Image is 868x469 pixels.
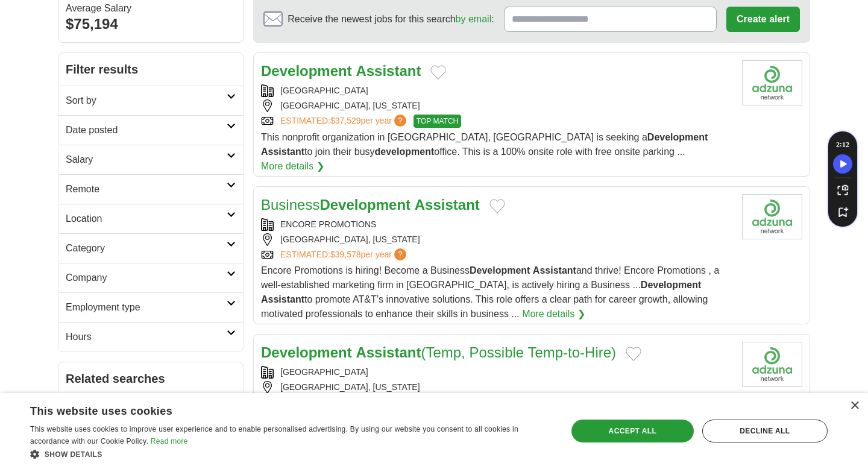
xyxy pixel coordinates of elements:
img: Company logo [742,342,802,387]
strong: Assistant [261,294,304,304]
a: Hours [58,322,243,351]
button: Add to favorite jobs [430,65,446,80]
strong: Development [641,280,701,290]
div: This website uses cookies [30,400,521,418]
span: Receive the newest jobs for this search : [288,12,494,27]
div: Show details [30,448,552,460]
strong: Development [261,63,352,79]
a: Development Assistant [261,63,421,79]
h2: Employment type [66,300,227,315]
strong: Assistant [415,197,480,213]
span: $39,578 [330,250,361,259]
h2: Location [66,212,227,226]
h2: Hours [66,330,227,344]
div: [GEOGRAPHIC_DATA] [261,84,732,97]
strong: Assistant [533,265,576,275]
span: Show details [45,450,102,459]
h2: Date posted [66,123,227,137]
h2: Related searches [66,370,236,388]
strong: development [375,146,435,157]
a: Location [58,204,243,233]
a: BusinessDevelopment Assistant [261,197,480,213]
strong: Assistant [356,63,421,79]
a: by email [456,14,492,24]
a: Development Assistant(Temp, Possible Temp-to-Hire) [261,344,616,360]
div: [GEOGRAPHIC_DATA], [US_STATE] [261,381,732,394]
a: More details ❯ [522,307,585,321]
button: Add to favorite jobs [489,199,505,213]
a: More details ❯ [261,159,324,174]
strong: Assistant [356,344,421,360]
div: [GEOGRAPHIC_DATA] [261,366,732,379]
h2: Remote [66,182,227,197]
img: Company logo [742,194,802,239]
a: Category [58,233,243,263]
h2: Sort by [66,93,227,108]
span: Encore Promotions is hiring! Become a Business and thrive! Encore Promotions , a well-established... [261,265,719,319]
strong: Development [470,265,530,275]
h2: Salary [66,153,227,167]
div: Close [850,401,859,411]
span: This website uses cookies to improve user experience and to enable personalised advertising. By u... [30,425,518,445]
div: Decline all [702,420,828,442]
a: Remote [58,174,243,204]
a: Employment type [58,292,243,322]
span: This nonprofit organization in [GEOGRAPHIC_DATA], [GEOGRAPHIC_DATA] is seeking a to join their bu... [261,132,708,157]
div: $75,194 [66,13,236,35]
a: Date posted [58,115,243,145]
span: ? [394,248,406,260]
strong: Assistant [261,146,304,157]
div: Accept all [571,420,694,442]
a: ESTIMATED:$39,578per year? [280,248,409,261]
strong: Development [647,132,708,142]
strong: Development [319,197,410,213]
a: ESTIMATED:$37,529per year? [280,115,409,128]
h2: Company [66,271,227,285]
div: [GEOGRAPHIC_DATA], [US_STATE] [261,233,732,246]
div: ENCORE PROMOTIONS [261,218,732,231]
span: TOP MATCH [414,115,461,128]
span: ? [394,115,406,127]
a: Read more, opens a new window [151,437,188,445]
a: Company [58,263,243,292]
button: Create alert [726,7,800,32]
div: [GEOGRAPHIC_DATA], [US_STATE] [261,99,732,112]
div: Average Salary [66,4,236,13]
img: Company logo [742,60,802,105]
a: Salary [58,145,243,174]
span: $37,529 [330,116,361,125]
button: Add to favorite jobs [626,347,641,361]
h2: Category [66,241,227,256]
a: Sort by [58,86,243,115]
h2: Filter results [58,53,243,86]
strong: Development [261,344,352,360]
